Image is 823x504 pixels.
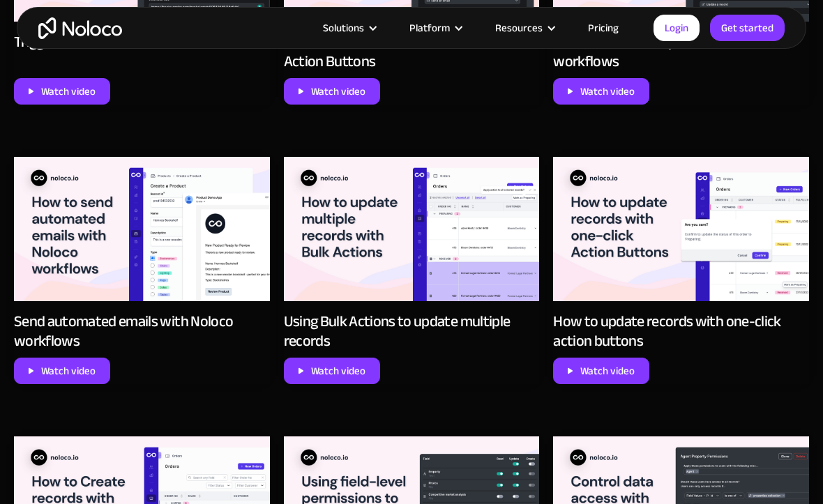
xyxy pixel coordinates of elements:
[392,19,478,37] div: Platform
[553,32,809,71] div: Automate record updates with Noloco workflows
[311,82,365,100] div: Watch video
[580,362,635,380] div: Watch video
[311,362,365,380] div: Watch video
[710,15,785,41] a: Get started
[654,15,700,41] a: Login
[323,19,364,37] div: Solutions
[495,19,543,37] div: Resources
[284,312,540,351] div: Using Bulk Actions to update multiple records
[41,82,96,100] div: Watch video
[14,157,270,383] a: Send automated emails with Noloco workflowsWatch video
[14,312,270,351] div: Send automated emails with Noloco workflows
[284,32,540,71] div: Create On-Demand Workflows with Action Buttons
[409,19,450,37] div: Platform
[478,19,571,37] div: Resources
[41,362,96,380] div: Watch video
[571,19,636,37] a: Pricing
[305,19,392,37] div: Solutions
[580,82,635,100] div: Watch video
[553,312,809,351] div: How to update records with one-click action buttons
[38,17,122,39] a: home
[553,157,809,383] a: How to update records with one-click action buttonsWatch video
[284,157,540,383] a: Using Bulk Actions to update multiple recordsWatch video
